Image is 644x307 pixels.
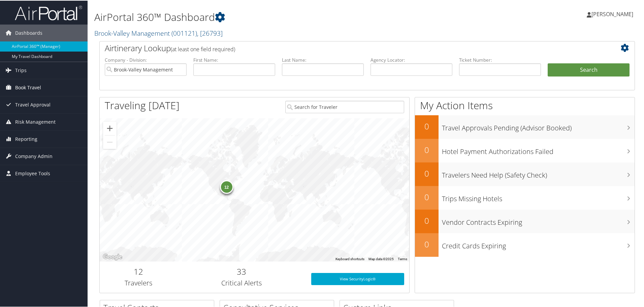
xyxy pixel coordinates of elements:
[15,79,41,95] span: Book Travel
[311,272,404,284] a: View SecurityLogic®
[101,252,124,261] img: Google
[415,191,439,202] h2: 0
[105,278,172,287] h3: Travelers
[587,3,640,24] a: [PERSON_NAME]
[415,162,635,185] a: 0Travelers Need Help (Safety Check)
[15,147,53,164] span: Company Admin
[105,42,585,53] h2: Airtinerary Lookup
[171,45,235,52] span: (at least one field required)
[193,56,275,63] label: First Name:
[415,214,439,226] h2: 0
[415,185,635,209] a: 0Trips Missing Hotels
[591,10,633,17] span: [PERSON_NAME]
[105,56,187,63] label: Company - Division:
[459,56,541,63] label: Ticket Number:
[15,24,42,41] span: Dashboards
[182,265,301,277] h2: 33
[105,265,172,277] h2: 12
[415,120,439,131] h2: 0
[15,164,50,181] span: Employee Tools
[285,100,404,113] input: Search for Traveler
[182,278,301,287] h3: Critical Alerts
[415,233,635,256] a: 0Credit Cards Expiring
[171,28,197,37] span: ( 001121 )
[442,214,635,226] h3: Vendor Contracts Expiring
[15,4,82,20] img: airportal-logo.png
[415,115,635,138] a: 0Travel Approvals Pending (Advisor Booked)
[220,180,233,193] div: 12
[371,56,452,63] label: Agency Locator:
[442,166,635,179] h3: Travelers Need Help (Safety Check)
[105,98,180,112] h1: Traveling [DATE]
[101,252,124,261] a: Open this area in Google Maps (opens a new window)
[442,190,635,203] h3: Trips Missing Hotels
[415,167,439,179] h2: 0
[398,256,407,260] a: Terms (opens in new tab)
[15,130,37,147] span: Reporting
[415,238,439,249] h2: 0
[103,135,117,148] button: Zoom out
[15,61,27,78] span: Trips
[103,121,117,134] button: Zoom in
[442,119,635,132] h3: Travel Approvals Pending (Advisor Booked)
[415,144,439,155] h2: 0
[548,63,630,76] button: Search
[415,209,635,233] a: 0Vendor Contracts Expiring
[94,28,223,37] a: Brook-Valley Management
[94,9,458,24] h1: AirPortal 360™ Dashboard
[368,256,394,260] span: Map data ©2025
[197,28,223,37] span: , [ 26793 ]
[415,138,635,162] a: 0Hotel Payment Authorizations Failed
[282,56,364,63] label: Last Name:
[335,256,364,261] button: Keyboard shortcuts
[442,143,635,156] h3: Hotel Payment Authorizations Failed
[15,96,51,113] span: Travel Approval
[442,237,635,250] h3: Credit Cards Expiring
[15,113,56,130] span: Risk Management
[415,98,635,112] h1: My Action Items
